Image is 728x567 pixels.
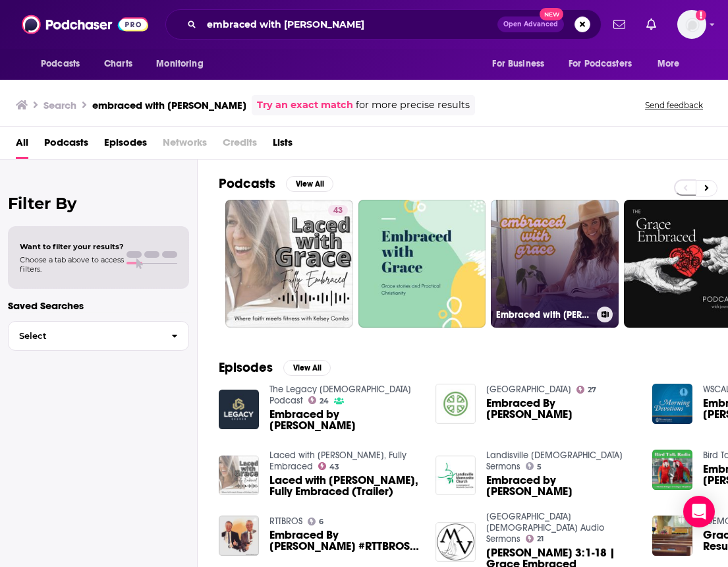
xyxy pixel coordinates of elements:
a: 43 [318,462,340,470]
button: open menu [648,51,696,76]
a: Show notifications dropdown [641,13,661,36]
a: Embraced with [PERSON_NAME] [491,200,619,328]
span: Logged in as shcarlos [677,10,706,39]
button: View All [283,360,331,376]
span: Charts [104,55,132,73]
a: Episodes [104,132,147,159]
a: PodcastsView All [219,175,333,192]
span: For Podcasters [569,55,632,73]
h2: Filter By [8,194,189,213]
button: open menu [560,51,651,76]
span: 21 [537,536,544,542]
img: Ruth 3:1-18 | Grace Embraced [435,522,476,562]
a: Embraced By Grace [486,398,636,420]
a: Laced with Grace, Fully Embraced (Trailer) [269,475,420,497]
a: 43 [225,200,353,328]
button: open menu [32,51,97,76]
button: open menu [147,51,220,76]
a: Embraced By Grace #RTTBROS #Nightlight [269,529,420,552]
button: Open AdvancedNew [497,16,564,32]
span: Credits [223,132,257,159]
h2: Podcasts [219,175,275,192]
span: Networks [163,132,207,159]
img: Podchaser - Follow, Share and Rate Podcasts [22,12,148,37]
a: 43 [328,205,348,216]
a: Lists [273,132,293,159]
span: 24 [320,398,329,404]
a: Embraced by Grace [486,475,636,497]
button: Select [8,321,189,351]
span: Podcasts [41,55,80,73]
a: All [16,132,28,159]
span: Laced with [PERSON_NAME], Fully Embraced (Trailer) [269,475,420,497]
span: Want to filter your results? [20,242,124,251]
a: Mountain Vista Baptist Church Audio Sermons [486,511,604,545]
span: for more precise results [356,98,470,113]
span: More [658,55,680,73]
h3: Search [43,99,76,111]
span: Embraced by [PERSON_NAME] [486,475,636,497]
img: User Profile [677,10,706,39]
button: View All [286,176,333,192]
span: 27 [588,387,596,393]
span: For Business [492,55,544,73]
div: Search podcasts, credits, & more... [165,9,602,40]
img: Embraced by Grace [652,384,692,424]
a: 6 [308,518,324,525]
img: Embraced by Grace with Amber Marshall [652,450,692,490]
a: EpisodesView All [219,359,331,376]
a: Charts [96,51,140,76]
span: Monitoring [156,55,203,73]
button: open menu [483,51,561,76]
img: Laced with Grace, Fully Embraced (Trailer) [219,456,259,496]
a: Embraced by Grace [269,409,420,431]
span: Embraced By [PERSON_NAME] [486,398,636,420]
span: Open Advanced [503,21,558,28]
img: Embraced By Grace [435,384,476,424]
a: Hope Chapel Greensboro [486,384,571,395]
h2: Episodes [219,359,273,376]
img: Embraced by Grace [435,456,476,496]
a: Show notifications dropdown [608,13,630,36]
a: Landisville Mennonite Church Sermons [486,450,623,472]
a: 5 [526,462,542,470]
span: Embraced By [PERSON_NAME] #RTTBROS #Nightlight [269,529,420,552]
span: Embraced by [PERSON_NAME] [269,409,420,431]
span: 43 [333,204,343,218]
a: 21 [526,535,544,543]
span: 43 [329,464,339,470]
span: Select [9,332,161,340]
span: 5 [537,464,542,470]
img: Embraced By Grace #RTTBROS #Nightlight [219,516,259,556]
button: Send feedback [641,100,707,111]
a: Podcasts [44,132,88,159]
a: 24 [308,396,329,404]
span: New [540,8,563,20]
span: Choose a tab above to access filters. [20,255,124,274]
div: Open Intercom Messenger [683,496,715,527]
a: RTTBROS [269,516,302,527]
img: Embraced by Grace [219,390,259,430]
h3: embraced with [PERSON_NAME] [92,99,246,111]
button: Show profile menu [677,10,706,39]
p: Saved Searches [8,299,189,312]
a: The Legacy Church Podcast [269,384,411,406]
a: Try an exact match [257,98,353,113]
svg: Add a profile image [696,10,706,20]
h3: Embraced with [PERSON_NAME] [496,309,592,320]
a: 27 [576,386,597,394]
a: Laced with Grace, Fully Embraced [269,450,406,472]
img: Grace Embraced - The Results of Grace [652,516,692,556]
